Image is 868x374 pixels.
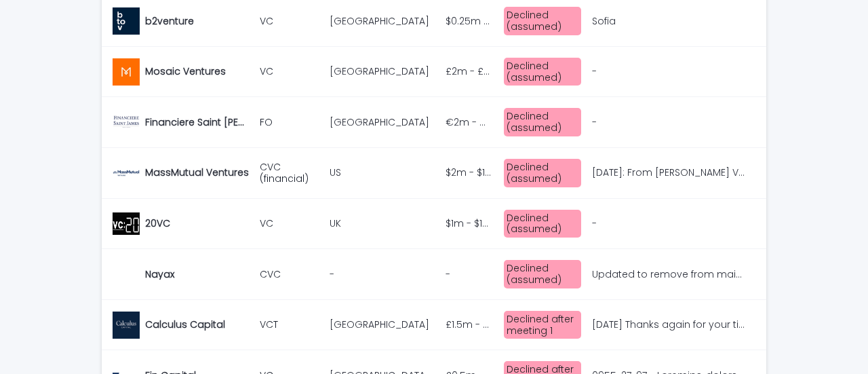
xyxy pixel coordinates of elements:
[592,114,599,128] p: -
[102,299,766,350] tr: Calculus CapitalCalculus Capital VCT[GEOGRAPHIC_DATA][GEOGRAPHIC_DATA] £1.5m - £2.5m£1.5m - £2.5m...
[145,63,229,77] p: Mosaic Ventures
[446,13,496,27] p: $0.25m - $5m
[592,13,618,27] p: Sofia
[330,114,432,128] p: [GEOGRAPHIC_DATA]
[260,218,319,229] p: VC
[504,311,581,339] div: Declined after meeting 1
[330,13,432,27] p: [GEOGRAPHIC_DATA]
[330,316,432,331] p: [GEOGRAPHIC_DATA]
[446,164,496,179] p: $2m - $10m
[446,63,496,77] p: £2m - £8m
[504,7,581,35] div: Declined (assumed)
[260,117,319,128] p: FO
[446,316,496,331] p: £1.5m - £2.5m
[446,215,496,229] p: $1m - $15m
[102,147,766,198] tr: MassMutual VenturesMassMutual Ventures CVC (financial)USUS $2m - $10m$2m - $10m Declined (assumed...
[330,266,337,280] p: -
[446,266,453,280] p: -
[504,260,581,288] div: Declined (assumed)
[145,215,173,229] p: 20VC
[145,266,177,280] p: Nayax
[260,269,319,280] p: CVC
[330,164,344,179] p: US
[102,46,766,97] tr: Mosaic VenturesMosaic Ventures VC[GEOGRAPHIC_DATA][GEOGRAPHIC_DATA] £2m - £8m£2m - £8m Declined (...
[260,162,319,185] p: CVC (financial)
[102,198,766,249] tr: 20VC20VC VCUKUK $1m - $15m$1m - $15m Declined (assumed)--
[145,114,252,128] p: Financiere Saint James
[260,319,319,331] p: VCT
[145,316,228,331] p: Calculus Capital
[102,97,766,148] tr: Financiere Saint [PERSON_NAME]Financiere Saint [PERSON_NAME] FO[GEOGRAPHIC_DATA][GEOGRAPHIC_DATA]...
[592,63,599,77] p: -
[592,164,747,179] p: 2025-06-13: From Alex - MassMutual Ventures (CVC) given background imagine they’d be interested i...
[260,66,319,77] p: VC
[446,114,496,128] p: €2m - €5m
[592,266,747,280] p: Updated to remove from main process - record of sending deck Long term exit opp - Ben sharing the...
[592,316,747,331] p: [DATE] Thanks again for your time speaking with us recently. Following our meeting, we've had dis...
[260,16,319,27] p: VC
[145,13,197,27] p: b2venture
[145,164,252,179] p: MassMutual Ventures
[330,63,432,77] p: [GEOGRAPHIC_DATA]
[330,215,344,229] p: UK
[592,215,599,229] p: -
[504,159,581,187] div: Declined (assumed)
[504,58,581,86] div: Declined (assumed)
[504,108,581,136] div: Declined (assumed)
[102,249,766,300] tr: NayaxNayax CVC-- -- Declined (assumed)Updated to remove from main process - record of sending dec...
[504,210,581,238] div: Declined (assumed)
